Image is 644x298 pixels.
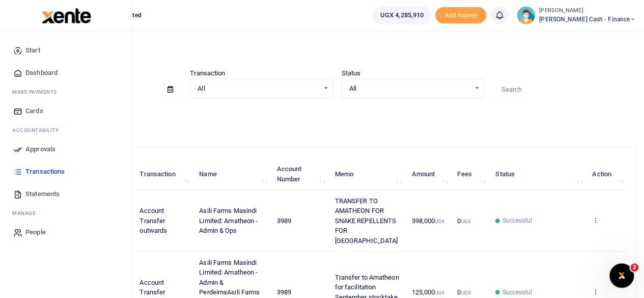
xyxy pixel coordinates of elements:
span: People [25,227,46,237]
span: Account Transfer outwards [139,207,167,234]
small: UGX [435,290,444,295]
a: Start [8,39,124,62]
span: Dashboard [25,68,58,78]
li: Ac [8,122,124,138]
p: Download [39,111,636,121]
a: UGX 4,285,910 [373,6,431,24]
th: Name: activate to sort column ascending [193,158,271,190]
a: Approvals [8,138,124,160]
span: 3989 [277,217,291,225]
h4: Transactions [39,44,636,55]
a: Transactions [8,160,124,183]
span: Add money [435,7,486,24]
label: Transaction [190,68,225,78]
a: Dashboard [8,62,124,84]
a: People [8,221,124,243]
label: Status [342,68,361,78]
span: Transactions [25,167,65,177]
th: Amount: activate to sort column ascending [406,158,452,190]
a: Add money [435,11,486,18]
input: Search [493,81,636,98]
span: All [198,84,318,94]
img: profile-user [517,6,535,24]
li: Wallet ballance [369,6,435,24]
span: 0 [457,288,470,296]
img: logo-large [42,8,91,23]
small: [PERSON_NAME] [539,7,636,15]
th: Account Number: activate to sort column ascending [271,158,329,190]
span: Cards [25,106,43,116]
th: Memo: activate to sort column ascending [329,158,406,190]
th: Action: activate to sort column ascending [586,158,627,190]
span: 2 [630,263,638,272]
span: [PERSON_NAME] Cash - Finance [539,15,636,24]
span: Start [25,45,40,56]
span: Successful [502,288,532,297]
a: Statements [8,183,124,205]
span: countability [20,126,59,134]
th: Fees: activate to sort column ascending [452,158,490,190]
span: TRANSFER TO AMATHEON FOR SNAKE REPELLENTS FOR [GEOGRAPHIC_DATA] [334,197,398,245]
li: M [8,205,124,221]
span: Statements [25,189,60,199]
span: ake Payments [17,88,57,96]
span: 125,000 [411,288,444,296]
span: 398,000 [411,217,444,225]
th: Status: activate to sort column ascending [490,158,586,190]
span: Successful [502,216,532,225]
iframe: Intercom live chat [609,263,634,288]
span: Asili Farms Masindi Limited: Amatheon - Admin & Ops [199,207,258,234]
li: Toup your wallet [435,7,486,24]
span: Approvals [25,144,55,154]
th: Transaction: activate to sort column ascending [134,158,193,190]
small: UGX [435,219,444,224]
span: UGX 4,285,910 [380,10,424,20]
span: All [349,84,470,94]
span: 0 [457,217,470,225]
small: UGX [461,219,470,224]
a: logo-small logo-large logo-large [41,11,91,19]
li: M [8,84,124,100]
small: UGX [461,290,470,295]
a: Cards [8,100,124,122]
span: anage [17,209,36,217]
a: profile-user [PERSON_NAME] [PERSON_NAME] Cash - Finance [517,6,636,24]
